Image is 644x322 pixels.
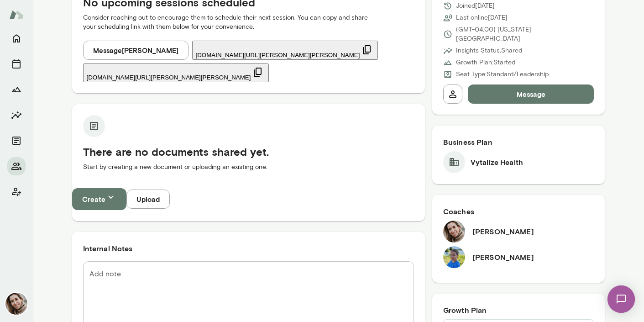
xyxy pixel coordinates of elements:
h6: Business Plan [443,137,594,148]
h6: [PERSON_NAME] [472,252,534,263]
img: Lauren Gambee [443,246,465,268]
p: Growth Plan: Started [456,58,515,67]
p: Start by creating a new document or uploading an existing one. [83,163,414,172]
button: Sessions [7,55,26,73]
button: Message[PERSON_NAME] [83,41,188,60]
span: [DOMAIN_NAME][URL][PERSON_NAME][PERSON_NAME] [87,74,251,81]
p: Joined [DATE] [456,1,495,11]
p: Last online [DATE] [456,13,508,22]
button: Growth Plan [7,80,26,99]
h6: [PERSON_NAME] [472,226,534,237]
button: Client app [7,183,26,201]
button: Insights [7,106,26,124]
button: [DOMAIN_NAME][URL][PERSON_NAME][PERSON_NAME] [192,41,378,60]
button: Documents [7,132,26,150]
span: [DOMAIN_NAME][URL][PERSON_NAME][PERSON_NAME] [196,52,360,58]
p: Seat Type: Standard/Leadership [456,70,549,79]
p: Insights Status: Shared [456,46,522,55]
button: Home [7,29,26,48]
img: Laura Demuth [443,221,465,243]
h6: Vytalize Health [471,157,523,168]
img: Mento [9,6,24,23]
button: [DOMAIN_NAME][URL][PERSON_NAME][PERSON_NAME] [83,63,269,82]
h6: Coaches [443,206,594,217]
button: Message [468,84,594,104]
h6: Growth Plan [443,305,594,316]
button: Create [72,188,126,210]
button: Members [7,157,26,175]
p: (GMT-04:00) [US_STATE][GEOGRAPHIC_DATA] [456,25,594,43]
h5: There are no documents shared yet. [83,144,414,159]
h6: Internal Notes [83,243,414,254]
p: Consider reaching out to encourage them to schedule their next session. You can copy and share yo... [83,13,414,32]
img: Laura Demuth [5,293,27,315]
button: Upload [126,190,170,209]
